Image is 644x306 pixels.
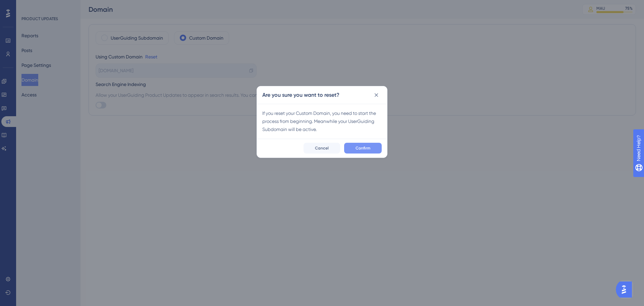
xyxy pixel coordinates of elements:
[356,145,370,151] span: Confirm
[262,91,339,99] h2: Are you sure you want to reset?
[315,145,329,151] span: Cancel
[262,109,382,133] div: If you reset your Custom Domain, you need to start the process from beginning. Meanwhile your Use...
[616,279,636,300] iframe: UserGuiding AI Assistant Launcher
[16,2,42,10] span: Need Help?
